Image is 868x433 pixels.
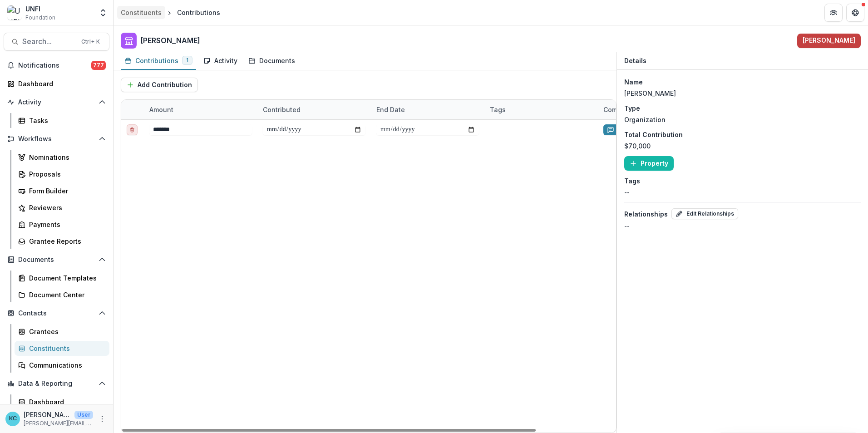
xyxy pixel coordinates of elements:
[245,54,299,67] div: Documents
[186,57,188,64] span: 1
[624,77,643,87] p: Name
[22,37,76,46] span: Search...
[117,6,224,19] nav: breadcrumb
[15,287,109,302] a: Document Center
[671,208,738,219] button: Edit Relationships
[4,58,109,73] button: Notifications777
[624,176,640,186] p: Tags
[7,5,22,20] img: UNFI
[824,4,843,22] button: Partners
[25,4,55,14] div: UNFI
[29,186,102,196] div: Form Builder
[371,105,410,114] div: End Date
[121,8,162,17] div: Constituents
[257,100,371,119] div: Contributed
[624,141,651,151] p: $70,000
[371,100,484,119] div: End Date
[4,376,109,391] button: Open Data & Reporting
[29,273,102,283] div: Document Templates
[624,187,630,197] p: --
[15,200,109,215] a: Reviewers
[144,105,179,114] div: amount
[140,36,200,45] h2: [PERSON_NAME]
[15,358,109,373] a: Communications
[177,8,220,17] div: Contributions
[144,100,257,119] div: amount
[484,100,598,119] div: Tags
[29,220,102,229] div: Payments
[15,167,109,182] a: Proposals
[15,271,109,285] a: Document Templates
[598,105,642,114] div: Comments
[29,236,102,246] div: Grantee Reports
[9,416,17,422] div: Kristine Creveling
[15,150,109,165] a: Nominations
[4,306,109,320] button: Open Contacts
[624,89,676,98] p: [PERSON_NAME]
[15,217,109,232] a: Payments
[257,105,306,114] div: Contributed
[18,62,91,69] span: Notifications
[15,113,109,128] a: Tasks
[15,341,109,356] a: Constituents
[135,56,178,65] div: Contributions
[117,6,165,19] a: Constituents
[15,324,109,339] a: Grantees
[4,76,109,91] a: Dashboard
[598,100,711,119] div: Comments
[79,37,102,47] div: Ctrl + K
[624,103,640,113] p: Type
[624,221,630,231] p: --
[846,4,864,22] button: Get Help
[15,394,109,409] a: Dashboard
[97,4,109,22] button: Open entity switcher
[4,252,109,267] button: Open Documents
[74,411,93,419] p: User
[121,52,196,70] a: Contributions1
[484,105,511,114] div: Tags
[624,156,674,171] button: Property
[25,14,55,22] span: Foundation
[29,153,102,162] div: Nominations
[29,290,102,300] div: Document Center
[29,397,102,407] div: Dashboard
[4,132,109,146] button: Open Workflows
[121,78,198,92] button: Add Contribution
[18,98,95,106] span: Activity
[4,95,109,109] button: Open Activity
[18,79,102,89] div: Dashboard
[624,56,646,66] p: Details
[4,33,109,51] button: Search...
[29,327,102,336] div: Grantees
[24,410,71,419] p: [PERSON_NAME]
[15,234,109,249] a: Grantee Reports
[18,310,95,317] span: Contacts
[127,124,138,135] button: delete
[29,344,102,353] div: Constituents
[624,209,668,219] p: Relationships
[245,52,299,70] a: Documents
[603,124,673,135] button: View Comments (0)
[200,54,241,67] div: Activity
[624,115,666,124] p: Organization
[29,203,102,212] div: Reviewers
[18,135,95,143] span: Workflows
[29,360,102,370] div: Communications
[18,256,95,264] span: Documents
[797,34,861,48] button: [PERSON_NAME]
[97,413,108,424] button: More
[29,169,102,179] div: Proposals
[15,183,109,198] a: Form Builder
[91,61,106,70] span: 777
[18,380,95,388] span: Data & Reporting
[24,419,93,428] p: [PERSON_NAME][EMAIL_ADDRESS][PERSON_NAME][DOMAIN_NAME]
[624,130,683,139] p: Total Contribution
[200,52,241,70] a: Activity
[29,116,102,125] div: Tasks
